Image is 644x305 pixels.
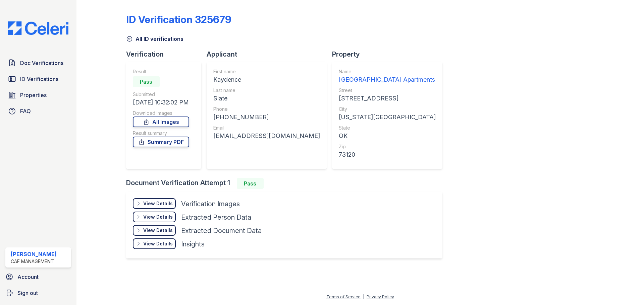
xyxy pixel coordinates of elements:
[126,178,448,189] div: Document Verification Attempt 1
[17,273,39,281] span: Account
[339,125,436,131] div: State
[5,72,71,86] a: ID Verifications
[181,213,251,222] div: Extracted Person Data
[339,87,436,94] div: Street
[339,131,436,141] div: OK
[237,178,264,189] div: Pass
[143,200,173,207] div: View Details
[207,50,332,59] div: Applicant
[133,137,189,147] a: Summary PDF
[339,68,436,84] a: Name [GEOGRAPHIC_DATA] Apartments
[181,239,205,249] div: Insights
[339,143,436,150] div: Zip
[332,50,448,59] div: Property
[213,106,320,112] div: Phone
[181,226,262,235] div: Extracted Document Data
[326,294,361,299] a: Terms of Service
[5,56,71,70] a: Doc Verifications
[17,289,38,297] span: Sign out
[5,104,71,118] a: FAQ
[363,294,364,299] div: |
[11,250,57,258] div: [PERSON_NAME]
[213,131,320,141] div: [EMAIL_ADDRESS][DOMAIN_NAME]
[339,94,436,103] div: [STREET_ADDRESS]
[143,227,173,234] div: View Details
[339,150,436,159] div: 73120
[3,21,74,35] img: CE_Logo_Blue-a8612792a0a2168367f1c8372b55b34899dd931a85d93a1a3d3e32e68fde9ad4.png
[11,258,57,265] div: CAF Management
[213,125,320,131] div: Email
[339,68,436,75] div: Name
[20,59,63,67] span: Doc Verifications
[126,13,231,25] div: ID Verification 325679
[3,286,74,300] a: Sign out
[213,75,320,84] div: Kaydence
[20,107,31,115] span: FAQ
[143,214,173,220] div: View Details
[339,75,436,84] div: [GEOGRAPHIC_DATA] Apartments
[133,117,189,127] a: All Images
[3,270,74,284] a: Account
[181,199,240,209] div: Verification Images
[213,112,320,122] div: [PHONE_NUMBER]
[133,130,189,137] div: Result summary
[20,91,47,99] span: Properties
[126,35,183,43] a: All ID verifications
[339,106,436,112] div: City
[143,240,173,247] div: View Details
[367,294,394,299] a: Privacy Policy
[339,112,436,122] div: [US_STATE][GEOGRAPHIC_DATA]
[213,94,320,103] div: Slate
[133,110,189,117] div: Download Images
[126,50,207,59] div: Verification
[20,75,58,83] span: ID Verifications
[133,91,189,98] div: Submitted
[213,87,320,94] div: Last name
[213,68,320,75] div: First name
[133,98,189,107] div: [DATE] 10:32:02 PM
[133,76,160,87] div: Pass
[133,68,189,75] div: Result
[5,88,71,102] a: Properties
